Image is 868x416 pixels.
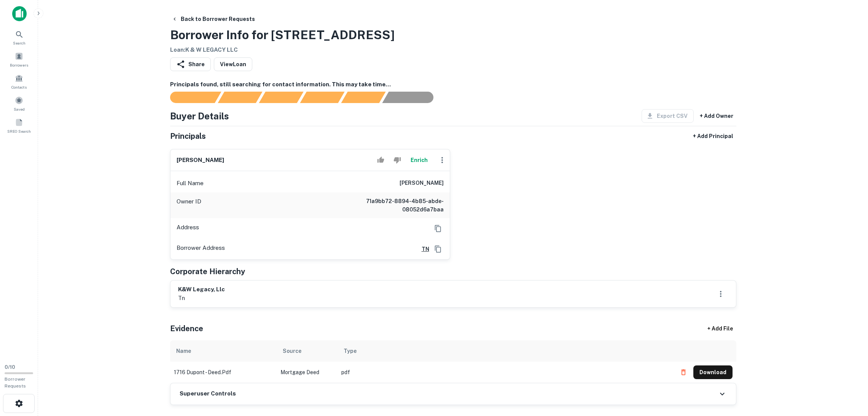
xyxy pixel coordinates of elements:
[177,197,201,214] p: Owner ID
[338,340,673,362] th: Type
[416,245,429,253] a: TN
[170,362,277,383] td: 1716 dupont - deed.pdf
[694,322,747,336] div: + Add File
[300,92,344,103] div: Principals found, AI now looking for contact information...
[13,40,25,46] span: Search
[277,340,338,362] th: Source
[177,156,224,165] h6: [PERSON_NAME]
[693,365,733,379] button: Download
[338,362,673,383] td: pdf
[400,179,444,188] h6: [PERSON_NAME]
[178,294,225,303] p: tn
[344,346,357,356] div: Type
[374,152,387,168] button: Accept
[161,92,218,103] div: Sending borrower request to AI...
[170,46,395,54] h6: Loan : K & W LEGACY LLC
[2,93,36,114] a: Saved
[177,223,199,234] p: Address
[177,243,225,255] p: Borrower Address
[170,340,736,383] div: scrollable content
[341,92,385,103] div: Principals found, still searching for contact information. This may take time...
[2,27,36,48] a: Search
[14,106,25,112] span: Saved
[259,92,303,103] div: Documents found, AI parsing details...
[214,57,252,71] a: ViewLoan
[218,92,262,103] div: Your request is received and processing...
[697,109,736,123] button: + Add Owner
[170,130,206,142] h5: Principals
[178,285,225,294] h6: k&w legacy, llc
[170,57,211,71] button: Share
[176,346,191,356] div: Name
[5,376,26,389] span: Borrower Requests
[12,6,27,21] img: capitalize-icon.png
[390,152,404,168] button: Reject
[277,362,338,383] td: Mortgage Deed
[7,128,31,134] span: SREO Search
[180,389,236,398] h6: Superuser Controls
[5,364,15,370] span: 0 / 10
[382,92,443,103] div: AI fulfillment process complete.
[2,115,36,136] a: SREO Search
[10,62,28,68] span: Borrowers
[830,355,868,392] iframe: Chat Widget
[170,109,229,123] h4: Buyer Details
[432,223,444,234] button: Copy Address
[170,340,277,362] th: Name
[170,80,736,89] h6: Principals found, still searching for contact information. This may take time...
[2,49,36,70] a: Borrowers
[432,243,444,255] button: Copy Address
[690,129,736,143] button: + Add Principal
[169,12,258,26] button: Back to Borrower Requests
[407,152,432,168] button: Enrich
[677,366,690,378] button: Delete file
[170,266,245,277] h5: Corporate Hierarchy
[352,197,444,214] h6: 71a9bb72-8894-4b85-abde-08052d6a7baa
[2,71,36,92] a: Contacts
[170,26,395,44] h3: Borrower Info for [STREET_ADDRESS]
[283,346,301,356] div: Source
[177,179,204,188] p: Full Name
[11,84,27,90] span: Contacts
[170,323,203,334] h5: Evidence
